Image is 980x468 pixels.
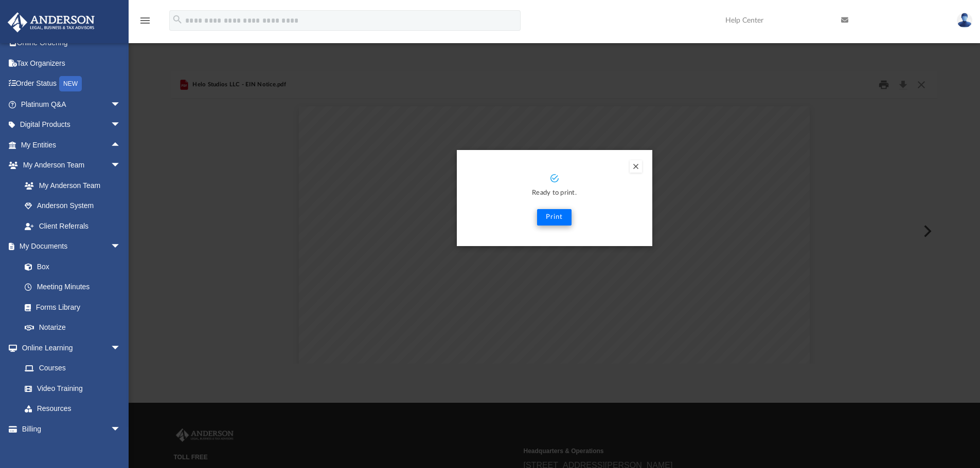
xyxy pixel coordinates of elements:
[139,14,151,27] i: menu
[7,338,131,358] a: Online Learningarrow_drop_down
[172,14,183,25] i: search
[14,399,131,419] a: Resources
[59,76,82,91] div: NEW
[111,236,131,257] span: arrow_drop_down
[7,94,136,115] a: Platinum Q&Aarrow_drop_down
[7,155,131,176] a: My Anderson Teamarrow_drop_down
[7,73,136,95] a: Order StatusNEW
[7,53,136,73] a: Tax Organizers
[111,135,131,156] span: arrow_drop_up
[7,135,136,155] a: My Entitiesarrow_drop_up
[537,209,572,226] button: Print
[14,256,126,277] a: Box
[957,13,972,28] img: User Pic
[467,188,642,199] p: Ready to print.
[14,196,131,216] a: Anderson System
[14,216,131,236] a: Client Referrals
[14,277,131,297] a: Meeting Minutes
[111,94,131,115] span: arrow_drop_down
[7,236,131,257] a: My Documentsarrow_drop_down
[139,20,151,27] a: menu
[7,419,136,439] a: Billingarrow_drop_down
[14,175,126,196] a: My Anderson Team
[111,155,131,176] span: arrow_drop_down
[5,12,98,32] img: Anderson Advisors Platinum Portal
[14,317,131,338] a: Notarize
[111,115,131,136] span: arrow_drop_down
[7,115,136,135] a: Digital Productsarrow_drop_down
[14,378,126,399] a: Video Training
[14,358,131,379] a: Courses
[14,297,126,317] a: Forms Library
[111,419,131,440] span: arrow_drop_down
[171,71,938,364] div: Preview
[111,338,131,359] span: arrow_drop_down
